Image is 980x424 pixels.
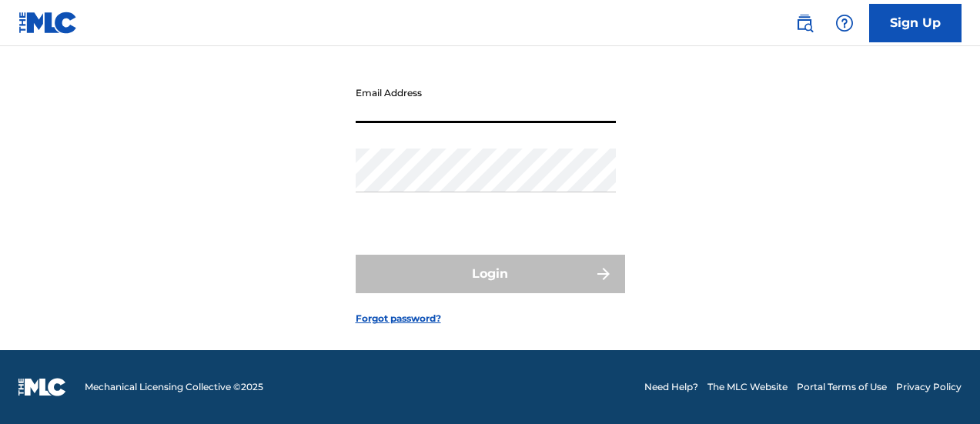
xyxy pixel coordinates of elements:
[18,378,66,396] img: logo
[18,12,78,34] img: MLC Logo
[789,8,820,38] a: Public Search
[795,14,814,32] img: search
[835,14,854,32] img: help
[707,380,788,394] a: The MLC Website
[85,380,263,394] span: Mechanical Licensing Collective © 2025
[829,8,860,38] div: Help
[644,380,698,394] a: Need Help?
[356,312,441,326] a: Forgot password?
[896,380,962,394] a: Privacy Policy
[797,380,887,394] a: Portal Terms of Use
[869,4,962,42] a: Sign Up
